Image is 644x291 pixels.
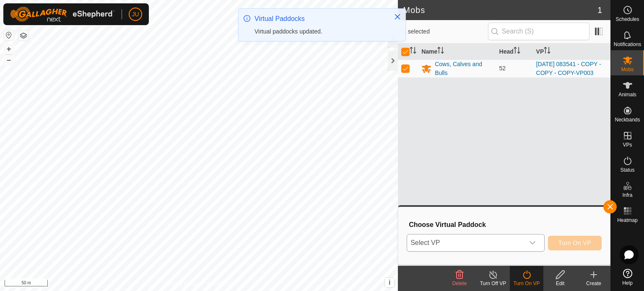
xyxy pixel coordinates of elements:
button: i [385,278,394,287]
span: Schedules [615,17,639,22]
th: VP [533,44,610,60]
div: Virtual paddocks updated. [254,27,385,36]
button: – [4,55,14,65]
span: Select VP [407,234,524,251]
p-sorticon: Activate to sort [544,48,551,55]
div: Cows, Calves and Bulls [435,60,492,77]
span: Turn On VP [558,239,591,246]
a: Privacy Policy [166,280,197,288]
span: Infra [622,193,632,198]
div: Virtual Paddocks [254,14,385,24]
div: Turn Off VP [476,280,510,287]
th: Name [418,44,496,60]
span: Help [622,281,633,286]
span: 52 [499,65,506,72]
span: Animals [618,92,636,97]
th: Head [496,44,533,60]
a: Contact Us [207,280,232,288]
a: [DATE] 083541 - COPY - COPY - COPY-VP003 [536,61,601,76]
span: Status [620,167,634,173]
h2: Mobs [403,5,597,15]
button: Close [392,11,403,23]
button: Turn On VP [548,236,602,250]
span: Heatmap [617,218,638,223]
button: Reset Map [4,30,14,40]
span: Neckbands [615,117,640,122]
h3: Choose Virtual Paddock [409,221,602,229]
span: Notifications [614,42,641,47]
button: Map Layers [18,31,29,41]
span: 1 [597,4,602,16]
span: Delete [452,281,467,286]
div: dropdown trigger [524,234,541,251]
div: Edit [543,280,577,287]
button: + [4,44,14,54]
span: i [389,279,390,286]
a: Help [611,265,644,289]
div: Create [577,280,610,287]
div: Turn On VP [510,280,543,287]
p-sorticon: Activate to sort [410,48,416,55]
p-sorticon: Activate to sort [514,48,520,55]
span: 1 selected [403,27,488,36]
img: Gallagher Logo [10,7,115,22]
span: VPs [623,142,632,147]
span: Mobs [621,67,634,72]
input: Search (S) [488,23,589,40]
span: JU [132,10,139,19]
p-sorticon: Activate to sort [437,48,444,55]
